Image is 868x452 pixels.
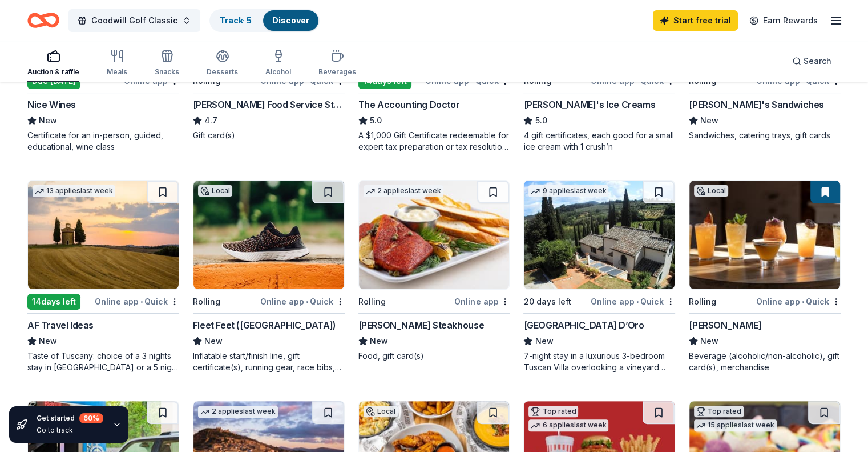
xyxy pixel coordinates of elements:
[27,45,79,82] button: Auction & raffle
[689,295,716,309] div: Rolling
[802,297,804,306] span: •
[358,130,510,153] div: A $1,000 Gift Certificate redeemable for expert tax preparation or tax resolution services—recipi...
[689,98,824,111] div: [PERSON_NAME]'s Sandwiches
[535,334,553,348] span: New
[155,45,179,82] button: Snacks
[694,419,777,431] div: 15 applies last week
[523,318,644,332] div: [GEOGRAPHIC_DATA] D’Oro
[524,181,675,289] img: Image for Villa Sogni D’Oro
[370,114,382,127] span: 5.0
[636,77,639,86] span: •
[700,114,718,127] span: New
[193,181,344,289] img: Image for Fleet Feet (Houston)
[260,294,345,309] div: Online app Quick
[272,15,309,25] a: Discover
[91,14,177,27] span: Goodwill Golf Classic
[39,334,57,348] span: New
[37,426,103,435] div: Go to track
[37,413,103,423] div: Get started
[591,294,675,309] div: Online app Quick
[359,181,510,289] img: Image for Perry's Steakhouse
[39,114,57,127] span: New
[756,294,841,309] div: Online app Quick
[27,318,94,332] div: AF Travel Ideas
[265,67,291,77] div: Alcohol
[528,406,578,417] div: Top rated
[528,185,608,197] div: 9 applies last week
[220,15,252,25] a: Track· 5
[68,9,200,32] button: Goodwill Golf Classic
[528,419,608,431] div: 6 applies last week
[95,294,179,309] div: Online app Quick
[523,98,655,111] div: [PERSON_NAME]'s Ice Creams
[523,295,571,309] div: 20 days left
[198,185,232,197] div: Local
[471,77,473,86] span: •
[802,77,804,86] span: •
[27,98,76,111] div: Nice Wines
[364,406,398,417] div: Local
[689,130,841,141] div: Sandwiches, catering trays, gift cards
[27,130,179,153] div: Certificate for an in-person, guided, educational, wine class
[653,10,738,31] a: Start free trial
[689,350,841,373] div: Beverage (alcoholic/non-alcoholic), gift card(s), merchandise
[358,180,510,362] a: Image for Perry's Steakhouse2 applieslast weekRollingOnline app[PERSON_NAME] SteakhouseNewFood, g...
[193,318,336,332] div: Fleet Feet ([GEOGRAPHIC_DATA])
[28,181,179,289] img: Image for AF Travel Ideas
[523,130,675,153] div: 4 gift certificates, each good for a small ice cream with 1 crush’n
[204,114,217,127] span: 4.7
[198,406,278,418] div: 2 applies last week
[204,334,223,348] span: New
[804,54,831,68] span: Search
[33,185,115,197] div: 13 applies last week
[207,45,238,82] button: Desserts
[742,10,825,31] a: Earn Rewards
[358,350,510,362] div: Food, gift card(s)
[140,297,143,306] span: •
[209,9,320,32] button: Track· 5Discover
[107,45,127,82] button: Meals
[700,334,718,348] span: New
[107,67,127,77] div: Meals
[370,334,388,348] span: New
[27,350,179,373] div: Taste of Tuscany: choice of a 3 nights stay in [GEOGRAPHIC_DATA] or a 5 night stay in [GEOGRAPHIC...
[358,98,460,111] div: The Accounting Doctor
[783,50,841,73] button: Search
[193,98,345,111] div: [PERSON_NAME] Food Service Store
[694,406,744,417] div: Top rated
[306,297,308,306] span: •
[694,185,728,197] div: Local
[689,318,761,332] div: [PERSON_NAME]
[193,350,345,373] div: Inflatable start/finish line, gift certificate(s), running gear, race bibs, coupons
[306,77,308,86] span: •
[27,180,179,373] a: Image for AF Travel Ideas13 applieslast week14days leftOnline app•QuickAF Travel IdeasNewTaste of...
[636,297,639,306] span: •
[193,130,345,141] div: Gift card(s)
[318,45,356,82] button: Beverages
[364,185,443,197] div: 2 applies last week
[207,67,238,77] div: Desserts
[27,294,80,310] div: 14 days left
[79,413,103,423] div: 60 %
[193,295,220,309] div: Rolling
[193,180,345,373] a: Image for Fleet Feet (Houston)LocalRollingOnline app•QuickFleet Feet ([GEOGRAPHIC_DATA])NewInflat...
[265,45,291,82] button: Alcohol
[523,180,675,373] a: Image for Villa Sogni D’Oro9 applieslast week20 days leftOnline app•Quick[GEOGRAPHIC_DATA] D’OroN...
[535,114,547,127] span: 5.0
[27,67,79,77] div: Auction & raffle
[358,318,484,332] div: [PERSON_NAME] Steakhouse
[358,295,386,309] div: Rolling
[454,294,510,309] div: Online app
[523,350,675,373] div: 7-night stay in a luxurious 3-bedroom Tuscan Villa overlooking a vineyard and the ancient walled ...
[155,67,179,77] div: Snacks
[318,67,356,77] div: Beverages
[689,181,840,289] img: Image for Axelrad
[689,180,841,373] a: Image for AxelradLocalRollingOnline app•Quick[PERSON_NAME]NewBeverage (alcoholic/non-alcoholic), ...
[27,7,59,34] a: Home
